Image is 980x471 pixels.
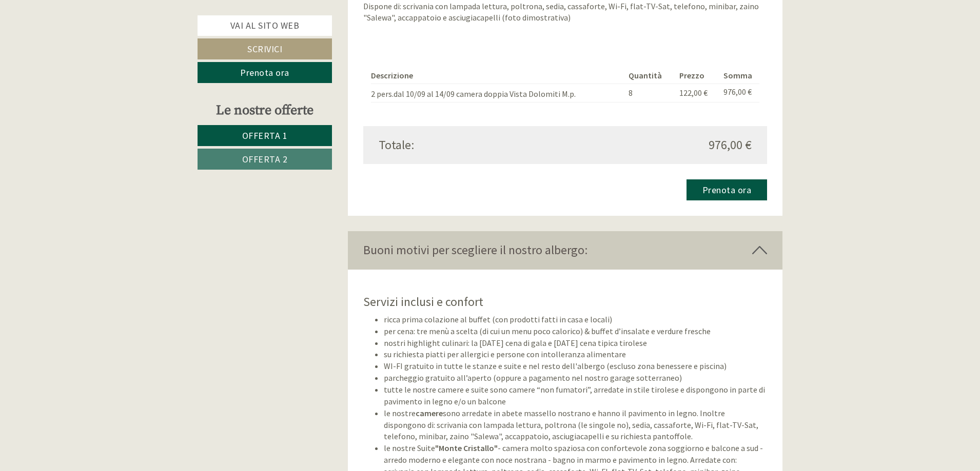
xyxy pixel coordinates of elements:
[242,130,288,141] span: Offerta 1
[435,443,498,453] strong: "Monte Cristallo"
[709,136,752,154] span: 976,00 €
[384,360,768,372] li: WI-FI gratuito in tutte le stanze e suite e nel resto dell'albergo (escluso zona benessere e pisc...
[384,407,768,443] div: le nostre sono arredate in abete massello nostrano e hanno il pavimento in legno. Inoltre dispong...
[384,384,768,407] li: tutte le nostre camere e suite sono camere “non fumatori”, arredate in stile tirolese e dispongon...
[675,68,719,84] th: Prezzo
[719,84,759,103] td: 976,00 €
[242,153,288,165] span: Offerta 2
[371,84,625,103] td: 2 pers.dal 10/09 al 14/09 camera doppia Vista Dolomiti M.p.
[371,68,625,84] th: Descrizione
[679,88,708,98] span: 122,00 €
[198,101,332,120] div: Le nostre offerte
[363,295,768,309] h3: Servizi inclusi e confort
[384,314,768,325] li: ricca prima colazione al buffet (con prodotti fatti in casa e locali)
[719,68,759,84] th: Somma
[624,68,675,84] th: Quantità
[348,231,783,269] div: Buoni motivi per scegliere il nostro albergo:
[198,38,332,59] a: Scrivici
[384,325,768,337] li: per cena: tre menù a scelta (di cui un menu poco calorico) & buffet d’insalate e verdure fresche
[624,84,675,103] td: 8
[371,136,565,154] div: Totale:
[384,372,768,384] li: parcheggio gratuito all’aperto (oppure a pagamento nel nostro garage sotterraneo)
[198,62,332,83] a: Prenota ora
[384,349,768,360] li: su richiesta piatti per allergici e persone con intolleranza alimentare
[687,179,768,200] a: Prenota ora
[384,337,768,349] li: nostri highlight culinari: la [DATE] cena di gala e [DATE] cena tipica tirolese
[198,15,332,36] a: Vai al sito web
[416,408,443,418] strong: camere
